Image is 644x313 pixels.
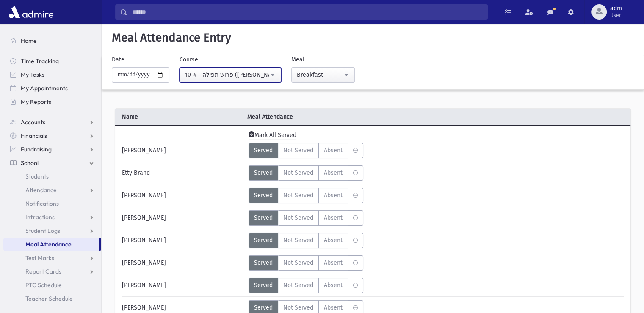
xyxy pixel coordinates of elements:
[21,118,45,126] span: Accounts
[283,281,313,290] span: Not Served
[249,188,363,203] div: MeaStatus
[283,236,313,245] span: Not Served
[283,168,313,177] span: Not Served
[21,57,59,65] span: Time Tracking
[25,295,73,302] span: Teacher Schedule
[21,145,52,153] span: Fundraising
[3,278,101,292] a: PTC Schedule
[3,251,101,265] a: Test Marks
[3,156,101,170] a: School
[25,240,72,248] span: Meal Attendance
[324,236,343,245] span: Absent
[254,191,273,200] span: Served
[3,143,101,156] a: Fundraising
[108,31,637,45] h5: Meal Attendance Entry
[25,186,57,194] span: Attendance
[324,258,343,267] span: Absent
[324,191,343,200] span: Absent
[122,303,166,312] span: [PERSON_NAME]
[254,213,273,222] span: Served
[122,236,166,245] span: [PERSON_NAME]
[7,3,55,20] img: AdmirePro
[25,281,62,289] span: PTC Schedule
[254,258,273,267] span: Served
[21,84,68,92] span: My Appointments
[3,129,101,143] a: Financials
[3,68,101,81] a: My Tasks
[122,168,150,177] span: Etty Brand
[3,265,101,278] a: Report Cards
[283,303,313,312] span: Not Served
[283,213,313,222] span: Not Served
[115,112,244,121] span: Name
[249,255,363,271] div: MeaStatus
[3,224,101,238] a: Student Logs
[249,165,363,181] div: MeaStatus
[291,67,355,83] button: Breakfast
[21,98,51,106] span: My Reports
[3,238,99,251] a: Meal Attendance
[25,173,49,180] span: Students
[122,281,166,290] span: [PERSON_NAME]
[283,258,313,267] span: Not Served
[21,71,44,78] span: My Tasks
[249,210,363,226] div: MeaStatus
[25,227,60,235] span: Student Logs
[180,55,199,64] label: Course:
[249,143,363,158] div: MeaStatus
[3,183,101,197] a: Attendance
[3,115,101,129] a: Accounts
[244,112,373,121] span: Meal Attendance
[21,37,37,45] span: Home
[254,168,273,177] span: Served
[249,233,363,248] div: MeaStatus
[3,34,101,48] a: Home
[297,70,343,79] div: Breakfast
[122,191,166,200] span: [PERSON_NAME]
[122,213,166,222] span: [PERSON_NAME]
[283,191,313,200] span: Not Served
[249,131,296,139] span: Mark All Served
[3,292,101,305] a: Teacher Schedule
[254,146,273,155] span: Served
[3,81,101,95] a: My Appointments
[254,281,273,290] span: Served
[254,236,273,245] span: Served
[25,200,59,207] span: Notifications
[21,132,47,140] span: Financials
[25,213,55,221] span: Infractions
[112,55,126,64] label: Date:
[127,4,487,20] input: Search
[3,197,101,210] a: Notifications
[324,168,343,177] span: Absent
[122,146,166,155] span: [PERSON_NAME]
[291,55,306,64] label: Meal:
[283,146,313,155] span: Not Served
[3,170,101,183] a: Students
[324,213,343,222] span: Absent
[122,258,166,267] span: [PERSON_NAME]
[3,54,101,68] a: Time Tracking
[254,303,273,312] span: Served
[25,254,54,262] span: Test Marks
[21,159,39,167] span: School
[25,268,61,275] span: Report Cards
[3,210,101,224] a: Infractions
[324,146,343,155] span: Absent
[249,278,363,293] div: MeaStatus
[3,95,101,109] a: My Reports
[185,70,269,79] div: 10-4 - פרוש תפילה ([PERSON_NAME])
[180,67,281,83] button: 10-4 - פרוש תפילה (Mrs. Pollak)
[610,5,622,12] span: adm
[610,12,622,19] span: User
